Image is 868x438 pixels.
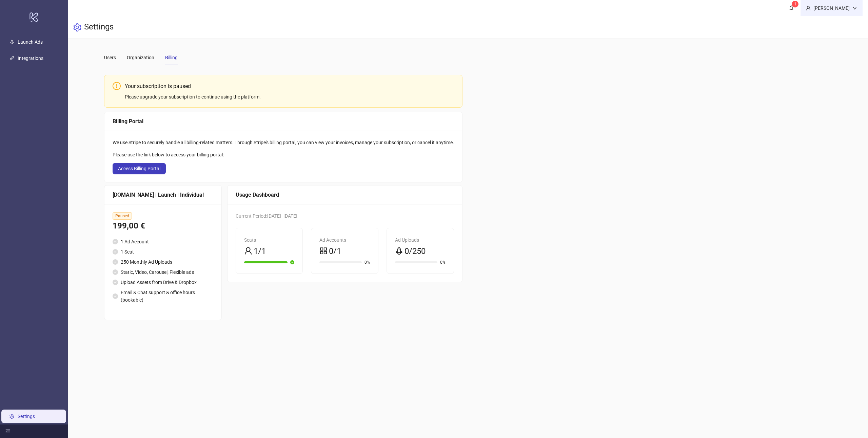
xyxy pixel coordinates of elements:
div: Please upgrade your subscription to continue using the platform. [125,93,454,101]
div: [DOMAIN_NAME] | Launch | Individual [113,191,213,199]
span: rocket [395,247,403,255]
li: Email & Chat support & office hours (bookable) [113,289,213,304]
span: check-circle [113,249,118,255]
div: Billing [165,54,178,61]
span: 0% [364,260,370,264]
div: [PERSON_NAME] [811,4,852,12]
div: Ad Uploads [395,236,446,244]
a: Launch Ads [18,39,43,45]
span: appstore [319,247,328,255]
div: Users [104,54,116,61]
span: 0/250 [405,245,426,258]
span: down [852,6,857,10]
span: check-circle [113,293,118,299]
div: 199,00 € [113,220,213,233]
div: Please use the link below to access your billing portal: [113,151,454,158]
span: 1/1 [254,245,266,258]
span: check-circle [113,280,118,285]
span: 0% [440,260,446,264]
button: Access Billing Portal [113,163,166,174]
div: We use Stripe to securely handle all billing-related matters. Through Stripe's billing portal, yo... [113,139,454,146]
span: Current Period: [DATE] - [DATE] [236,213,297,219]
span: exclamation-circle [113,82,121,90]
span: bell [789,5,794,10]
span: user [244,247,252,255]
h3: Settings [84,22,114,33]
div: Ad Accounts [319,236,370,244]
span: check-circle [290,260,294,264]
li: Static, Video, Carousel, Flexible ads [113,268,213,276]
span: setting [73,23,81,31]
div: Seats [244,236,295,244]
span: 0/1 [329,245,341,258]
span: Paused [113,212,132,220]
a: Integrations [18,56,43,61]
span: check-circle [113,239,118,244]
div: Organization [127,54,154,61]
li: 250 Monthly Ad Uploads [113,258,213,266]
li: 1 Ad Account [113,238,213,245]
span: Access Billing Portal [118,166,160,171]
a: Settings [18,414,35,419]
li: Upload Assets from Drive & Dropbox [113,279,213,286]
span: check-circle [113,269,118,275]
div: Your subscription is paused [125,82,454,90]
sup: 1 [792,1,798,7]
li: 1 Seat [113,248,213,256]
span: menu-fold [5,429,10,434]
span: check-circle [113,259,118,265]
div: Billing Portal [113,117,454,126]
span: 1 [794,2,796,6]
span: user [806,6,811,10]
div: Usage Dashboard [236,191,454,199]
